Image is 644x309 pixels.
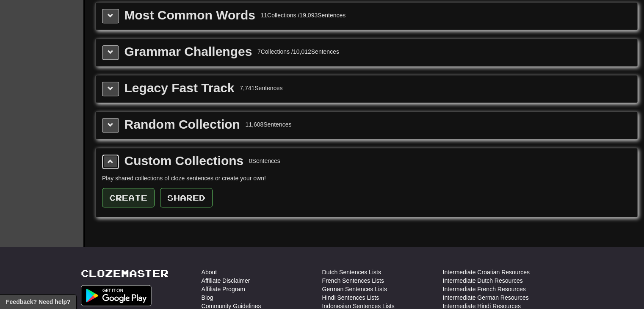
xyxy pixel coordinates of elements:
[124,9,255,22] div: Most Common Words
[443,268,530,276] a: Intermediate Croatian Resources
[124,82,235,94] div: Legacy Fast Track
[202,293,213,302] a: Blog
[245,120,291,129] div: 11,608 Sentences
[240,84,282,92] div: 7,741 Sentences
[124,154,244,167] div: Custom Collections
[322,268,381,276] a: Dutch Sentences Lists
[202,268,217,276] a: About
[249,157,280,165] div: 0 Sentences
[81,285,152,306] img: Get it on Google Play
[160,188,213,207] button: Shared
[102,188,155,207] button: Create
[322,293,379,302] a: Hindi Sentences Lists
[322,276,384,285] a: French Sentences Lists
[124,45,252,58] div: Grammar Challenges
[102,174,631,182] p: Play shared collections of cloze sentences or create your own!
[202,285,245,293] a: Affiliate Program
[260,11,345,19] div: 11 Collections / 19,093 Sentences
[443,293,529,302] a: Intermediate German Resources
[202,276,250,285] a: Affiliate Disclaimer
[443,285,526,293] a: Intermediate French Resources
[81,268,169,279] a: Clozemaster
[443,276,523,285] a: Intermediate Dutch Resources
[322,285,387,293] a: German Sentences Lists
[124,118,240,131] div: Random Collection
[6,298,70,306] span: Open feedback widget
[257,47,339,56] div: 7 Collections / 10,012 Sentences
